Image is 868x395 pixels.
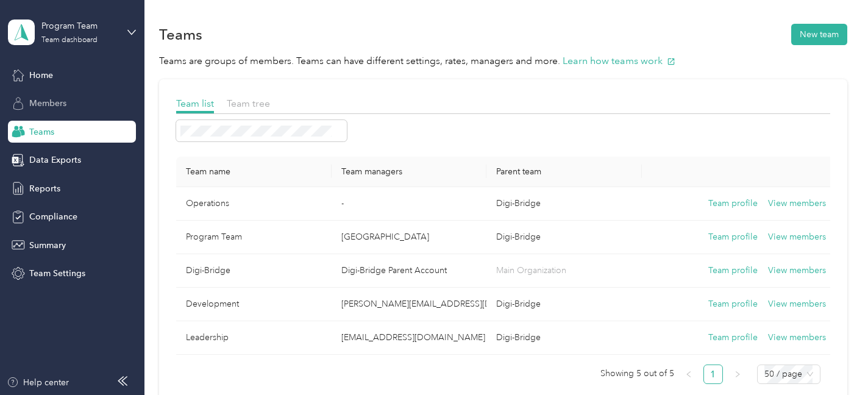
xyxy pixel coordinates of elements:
span: Team tree [227,98,270,109]
span: Teams [29,126,54,138]
th: Parent team [486,157,642,187]
td: Program Team [176,221,332,254]
span: 50 / page [764,365,813,383]
button: View members [768,331,826,344]
p: Teams are groups of members. Teams can have different settings, rates, managers and more. [159,54,847,69]
button: left [679,365,699,384]
div: Page Size [757,365,820,384]
button: Learn how teams work [563,54,675,69]
h1: Teams [159,28,202,41]
span: Members [29,97,66,110]
span: Team Settings [29,267,85,280]
button: View members [768,197,826,210]
span: Team list [176,98,214,109]
th: Team name [176,157,332,187]
td: Digi-Bridge [176,254,332,288]
button: Team profile [708,297,758,311]
button: Team profile [708,230,758,244]
span: - [341,198,344,208]
button: Team profile [708,264,758,277]
span: Compliance [29,210,77,223]
button: Team profile [708,197,758,210]
td: Development [176,288,332,321]
td: Leadership [176,321,332,355]
td: - [332,187,487,221]
span: left [685,371,692,378]
th: Team managers [332,157,487,187]
button: New team [791,24,847,45]
span: Data Exports [29,154,81,166]
a: 1 [704,365,722,383]
td: Digi-Bridge [486,221,642,254]
p: [EMAIL_ADDRESS][DOMAIN_NAME] [341,331,477,344]
td: Digi-Bridge [486,321,642,355]
span: right [734,371,741,378]
li: 1 [703,365,723,384]
span: Summary [29,239,66,252]
span: Reports [29,182,60,195]
div: Program Team [41,20,118,32]
button: Team profile [708,331,758,344]
span: Home [29,69,53,82]
td: Digi-Bridge [486,288,642,321]
li: Next Page [728,365,747,384]
p: [GEOGRAPHIC_DATA] [341,230,477,244]
li: Previous Page [679,365,699,384]
p: Digi-Bridge Parent Account [341,264,477,277]
td: Digi-Bridge [486,187,642,221]
iframe: Everlance-gr Chat Button Frame [800,327,868,395]
td: Main Organization [486,254,642,288]
button: View members [768,264,826,277]
p: [PERSON_NAME][EMAIL_ADDRESS][DOMAIN_NAME] [341,297,477,311]
td: Operations [176,187,332,221]
button: right [728,365,747,384]
span: Showing 5 out of 5 [600,365,674,383]
button: View members [768,230,826,244]
div: Team dashboard [41,37,98,44]
button: View members [768,297,826,311]
p: Main Organization [496,264,632,277]
button: Help center [7,376,69,389]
